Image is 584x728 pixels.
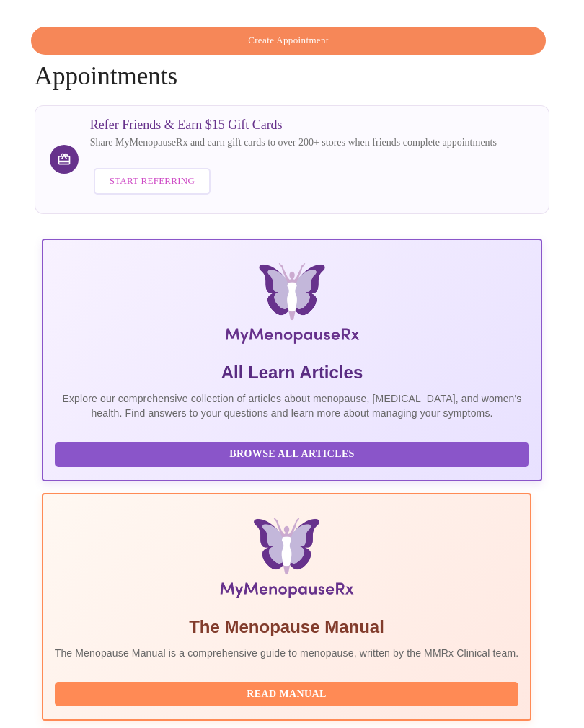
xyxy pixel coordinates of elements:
[55,682,519,707] button: Read Manual
[110,173,195,190] span: Start Referring
[55,391,530,420] p: Explore our comprehensive collection of articles about menopause, [MEDICAL_DATA], and women's hea...
[35,27,550,91] h4: Appointments
[55,447,534,459] a: Browse All Articles
[55,616,519,639] h5: The Menopause Manual
[90,136,497,150] p: Share MyMenopauseRx and earn gift cards to over 200+ stores when friends complete appointments
[130,263,454,350] img: MyMenopauseRx Logo
[128,518,445,604] img: Menopause Manual
[90,161,214,202] a: Start Referring
[31,27,547,55] button: Create Appointment
[69,685,505,703] span: Read Manual
[55,687,523,699] a: Read Manual
[94,168,211,195] button: Start Referring
[90,117,497,133] h3: Refer Friends & Earn $15 Gift Cards
[69,445,516,463] span: Browse All Articles
[55,361,530,384] h5: All Learn Articles
[55,442,530,467] button: Browse All Articles
[48,32,530,49] span: Create Appointment
[55,646,519,660] p: The Menopause Manual is a comprehensive guide to menopause, written by the MMRx Clinical team.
